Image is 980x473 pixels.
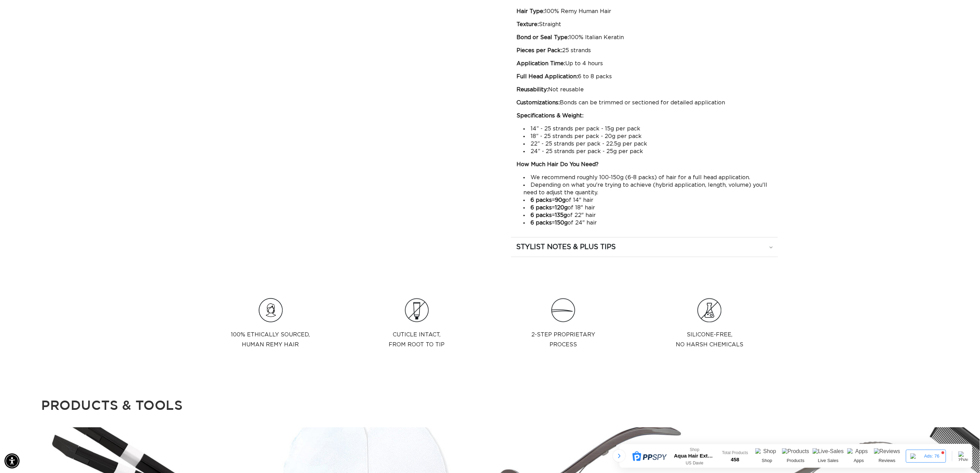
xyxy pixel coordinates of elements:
p: Silicone-Free, No Harsh Chemicals [676,330,743,350]
strong: 120g [555,205,568,210]
strong: How Much Hair Do You Need? [517,162,599,167]
li: 22” - 25 strands per pack - 22.5g per pack [523,140,772,148]
img: Clip_path_group_3e966cc6-585a-453a-be60-cd6cdacd677c.png [405,298,429,322]
strong: Bond or Seal Type: [517,35,569,40]
strong: Texture: [517,22,539,27]
p: 2-step proprietary process [531,330,595,350]
p: 25 strands [517,47,772,54]
p: 100% Italian Keratin [517,34,772,41]
li: We recommend roughly 100-150g (6-8 packs) of hair for a full head application. [523,174,772,181]
h2: STYLIST NOTES & PLUS TIPS [516,243,616,252]
p: Products & tools [41,396,980,413]
li: = of 22" hair [523,211,772,219]
li: = of 18" hair [523,204,772,211]
strong: Reusability: [517,87,548,92]
strong: Specifications & Weight: [517,113,583,118]
li: 18” - 25 strands per pack - 20g per pack [523,132,772,140]
p: 100% Ethically sourced, Human Remy Hair [231,330,310,350]
p: Straight [517,21,772,28]
strong: 90g [555,197,566,203]
strong: Hair Type: [517,9,545,14]
iframe: Chat Widget [946,440,980,473]
li: = of 14" hair [523,196,772,204]
li: 24” - 25 strands per pack - 25g per pack [523,148,772,155]
p: 100% Remy Human Hair [517,8,772,15]
p: 6 to 8 packs [517,73,772,80]
li: Depending on what you're trying to achieve (hybrid application, length, volume) you'll need to ad... [523,181,772,196]
strong: 6 packs [531,197,552,203]
p: Not reusable [517,86,772,93]
img: Group.png [697,298,721,322]
p: Up to 4 hours [517,60,772,67]
img: Clip_path_group_11631e23-4577-42dd-b462-36179a27abaf.png [551,298,575,322]
li: 14” - 25 strands per pack - 15g per pack [523,125,772,132]
strong: Application Time: [517,61,565,66]
strong: Pieces per Pack: [517,48,562,53]
p: Cuticle intact, from root to tip [389,330,445,350]
img: Hair_Icon_a70f8c6f-f1c4-41e1-8dbd-f323a2e654e6.png [259,298,283,322]
summary: STYLIST NOTES & PLUS TIPS [511,238,778,257]
strong: 6 packs [531,205,552,210]
strong: 6 packs [531,220,552,226]
strong: Customizations: [517,100,560,105]
strong: 6 packs [531,212,552,218]
li: = of 24" hair [523,219,772,227]
p: Bonds can be trimmed or sectioned for detailed application [517,99,772,106]
strong: 135g [555,212,567,218]
strong: Full Head Application: [517,74,578,79]
div: Accessibility Menu [4,453,20,469]
strong: 150g [555,220,568,226]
